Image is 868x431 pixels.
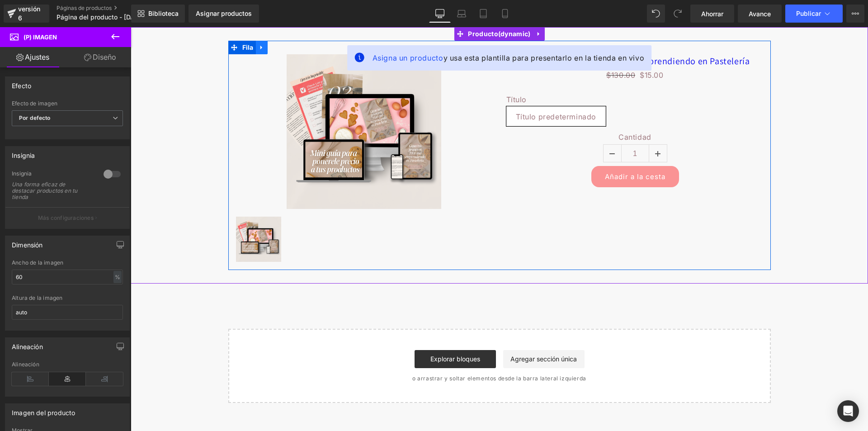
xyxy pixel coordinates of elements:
[105,189,153,237] a: Ganá tus primeros 1000 USD emprendiendo en Pastelería
[738,5,782,23] a: Avance
[284,323,365,341] a: Explorar bloques
[749,10,771,18] font: Avance
[385,85,466,94] font: Título predeterminado
[12,241,43,249] font: Dimensión
[12,170,32,177] font: Insignia
[509,43,533,52] font: $15.00
[476,43,505,52] font: $130.00
[12,100,57,107] font: Efecto de imagen
[12,305,123,320] input: auto
[112,16,123,24] font: Fila
[313,26,514,35] font: y usa esta plantilla para presentarlo en la tienda en vivo
[4,5,49,23] a: versión 6
[429,5,451,23] a: De oficina
[24,33,57,41] font: (P) Imagen
[472,5,494,23] a: Tableta
[647,5,665,23] button: Deshacer
[12,361,39,368] font: Alineación
[300,328,349,336] font: Explorar bloques
[837,400,859,422] div: Abrir Intercom Messenger
[196,9,252,17] font: Asignar productos
[148,9,179,17] font: Biblioteca
[380,328,446,336] font: Agregar sección única
[67,47,133,67] a: Diseño
[785,5,843,23] button: Publicar
[115,274,120,280] font: %
[12,82,31,90] font: Efecto
[796,9,821,17] font: Publicar
[282,348,456,355] font: o arrastrar y soltar elementos desde la barra lateral izquierda
[494,5,516,23] a: Móvil
[38,214,94,221] font: Más configuraciones
[19,114,51,121] font: Por defecto
[12,152,35,159] font: Insignia
[57,5,160,12] a: Páginas de productos
[57,5,112,11] font: Páginas de productos
[701,10,723,18] font: Ahorrar
[12,259,63,266] font: Ancho de la imagen
[156,27,311,182] img: Ganá tus primeros 1000 USD emprendiendo en Pastelería
[131,5,185,23] a: Nueva Biblioteca
[12,409,75,417] font: Imagen del producto
[488,105,521,114] font: Cantidad
[25,52,49,62] font: Ajustes
[846,5,864,23] button: Más
[373,323,454,341] a: Agregar sección única
[669,5,687,23] button: Rehacer
[376,68,396,77] font: Título
[242,26,313,35] font: Asigna un producto
[105,189,151,235] img: Ganá tus primeros 1000 USD emprendiendo en Pastelería
[18,5,40,22] font: versión 6
[12,294,62,301] font: Altura de la imagen
[12,181,77,200] font: Una forma eficaz de destacar productos en tu tienda
[451,5,472,23] a: Computadora portátil
[57,13,172,21] font: Página del producto - [DATE] 15:24:27
[12,343,43,350] font: Alineación
[461,139,548,160] button: Añadir a la cesta
[5,207,129,228] button: Más configuraciones
[93,52,116,62] font: Diseño
[12,270,123,284] input: auto
[125,14,137,27] a: Expandir / Contraer
[337,3,367,10] font: Producto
